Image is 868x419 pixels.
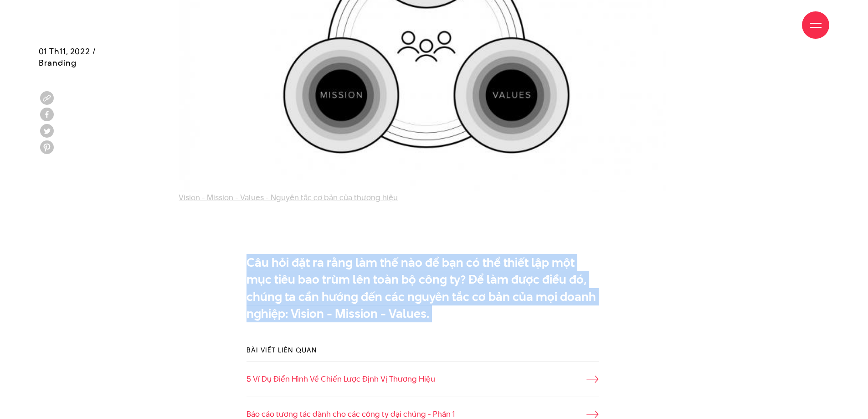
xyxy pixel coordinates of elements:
[179,192,398,203] a: Vision - Mission - Values - Nguyên tắc cơ bản của thương hiệu
[247,345,599,355] h3: Bài viết liên quan
[247,373,599,385] a: 5 Ví Dụ Điển Hình Về Chiến Lược Định Vị Thương Hiệu
[39,46,96,68] span: 01 Th11, 2022 / Branding
[247,254,599,322] p: Câu hỏi đặt ra rằng làm thế nào để bạn có thể thiết lập một mục tiêu bao trùm lên toàn bộ công ty...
